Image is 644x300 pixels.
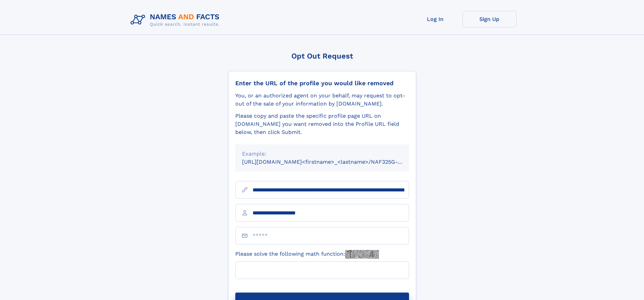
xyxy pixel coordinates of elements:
[462,11,517,27] a: Sign Up
[235,112,409,136] div: Please copy and paste the specific profile page URL on [DOMAIN_NAME] you want removed into the Pr...
[235,92,409,108] div: You, or an authorized agent on your behalf, may request to opt-out of the sale of your informatio...
[242,150,402,158] div: Example:
[128,11,225,29] img: Logo Names and Facts
[408,11,462,27] a: Log In
[235,79,409,87] div: Enter the URL of the profile you would like removed
[235,250,379,259] label: Please solve the following math function:
[228,52,416,60] div: Opt Out Request
[242,159,422,165] small: [URL][DOMAIN_NAME]<firstname>_<lastname>/NAF325G-xxxxxxxx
